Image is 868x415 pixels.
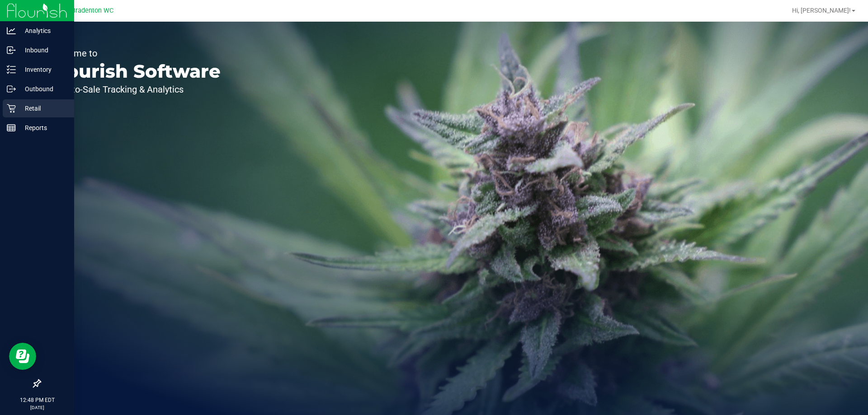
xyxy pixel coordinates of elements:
[16,103,70,114] p: Retail
[7,65,16,74] inline-svg: Inventory
[7,84,16,93] inline-svg: Outbound
[49,49,221,58] p: Welcome to
[792,7,851,14] span: Hi, [PERSON_NAME]!
[7,46,16,55] inline-svg: Inbound
[7,104,16,113] inline-svg: Retail
[7,123,16,132] inline-svg: Reports
[16,122,70,133] p: Reports
[71,7,113,14] span: Bradenton WC
[9,343,36,370] iframe: Resource center
[16,64,70,75] p: Inventory
[16,84,70,94] p: Outbound
[4,396,70,404] p: 12:48 PM EDT
[49,85,221,94] p: Seed-to-Sale Tracking & Analytics
[16,45,70,56] p: Inbound
[7,26,16,35] inline-svg: Analytics
[49,62,221,80] p: Flourish Software
[16,25,70,36] p: Analytics
[4,404,70,411] p: [DATE]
